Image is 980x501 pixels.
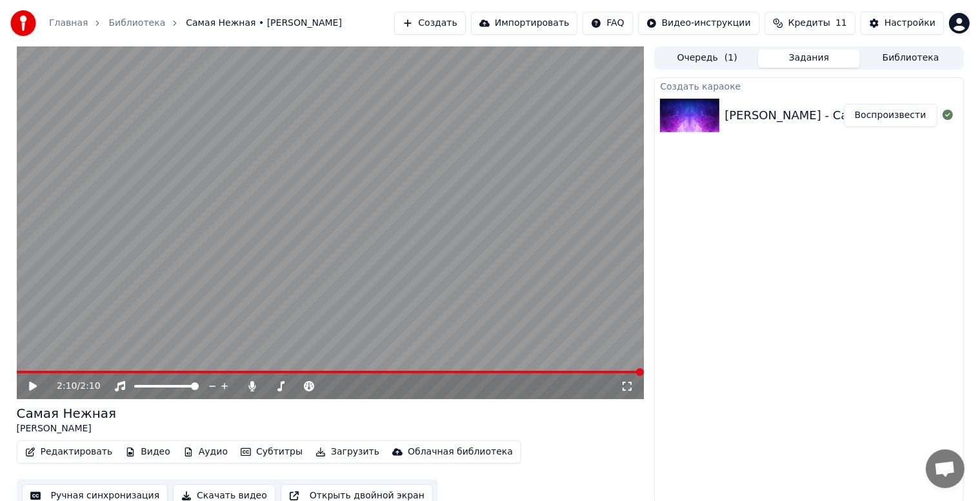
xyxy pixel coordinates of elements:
[788,17,830,30] span: Кредиты
[638,12,759,35] button: Видео-инструкции
[725,52,737,64] span: ( 1 )
[758,49,860,68] button: Задания
[49,17,88,30] a: Главная
[885,17,935,30] div: Настройки
[861,12,944,35] button: Настройки
[17,404,117,422] div: Самая Нежная
[860,49,962,68] button: Библиотека
[57,380,88,393] div: /
[583,12,632,35] button: FAQ
[655,78,963,93] div: Создать караоке
[394,12,465,35] button: Создать
[310,443,385,461] button: Загрузить
[725,106,923,124] div: [PERSON_NAME] - Самая Нежная
[20,443,118,461] button: Редактировать
[235,443,308,461] button: Субтитры
[120,443,175,461] button: Видео
[108,17,165,30] a: Библиотека
[178,443,233,461] button: Аудио
[186,17,342,30] span: Самая Нежная • [PERSON_NAME]
[471,12,578,35] button: Импортировать
[835,17,847,30] span: 11
[80,380,100,393] span: 2:10
[57,380,77,393] span: 2:10
[17,422,117,435] div: [PERSON_NAME]
[844,104,937,127] button: Воспроизвести
[765,12,855,35] button: Кредиты11
[656,49,758,68] button: Очередь
[49,17,342,30] nav: breadcrumb
[926,449,965,488] div: Открытый чат
[408,446,513,458] div: Облачная библиотека
[10,10,36,36] img: youka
